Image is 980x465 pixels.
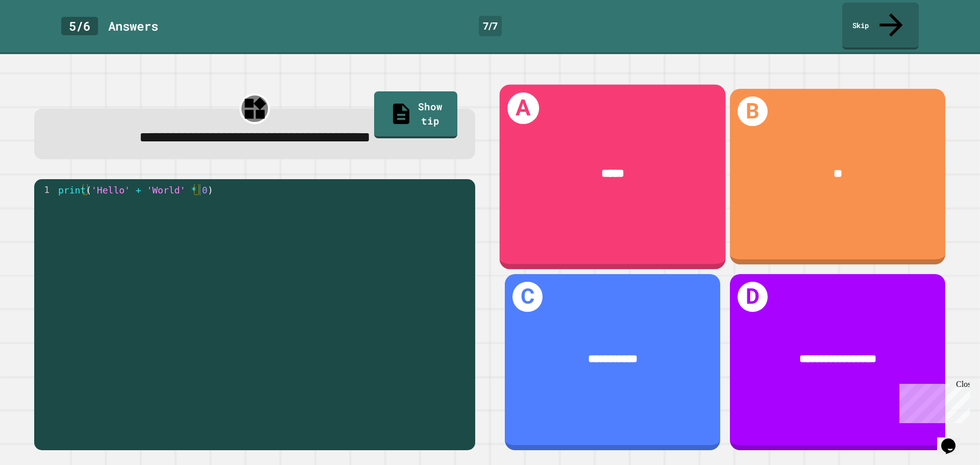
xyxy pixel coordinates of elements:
h1: A [507,92,538,124]
h1: C [512,282,543,312]
iframe: chat widget [895,380,970,423]
div: 5 / 6 [61,17,98,35]
div: 1 [34,184,56,195]
a: Skip [842,3,919,50]
h1: D [738,282,768,312]
div: Answer s [108,17,158,35]
iframe: chat widget [937,424,970,455]
h1: B [738,96,768,127]
div: 7 / 7 [479,16,502,36]
a: Show tip [374,91,457,138]
div: Chat with us now!Close [4,4,70,65]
